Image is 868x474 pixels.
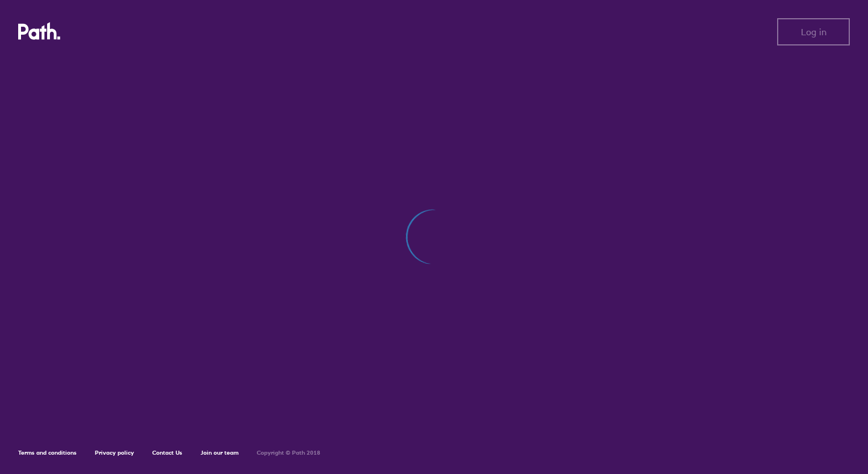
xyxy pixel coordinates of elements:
[801,27,827,37] span: Log in
[152,449,182,456] a: Contact Us
[201,449,239,456] a: Join our team
[95,449,134,456] a: Privacy policy
[18,449,77,456] a: Terms and conditions
[257,450,320,456] h6: Copyright © Path 2018
[777,18,850,45] button: Log in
